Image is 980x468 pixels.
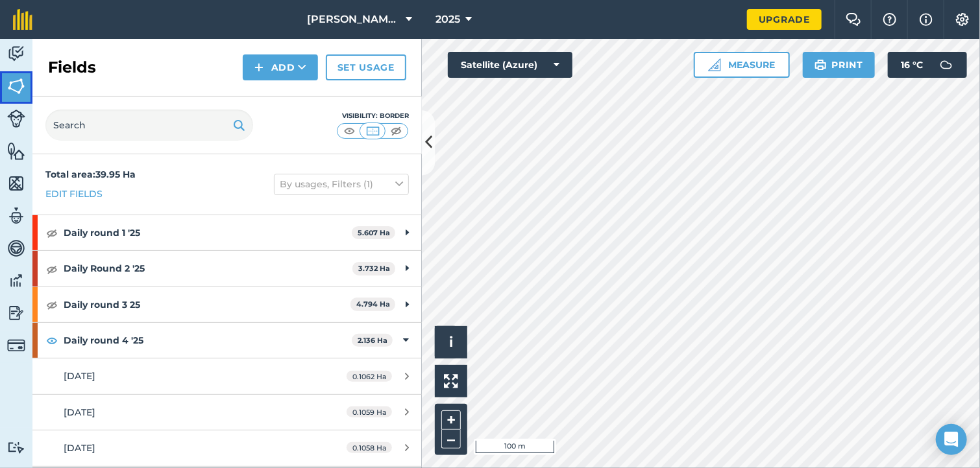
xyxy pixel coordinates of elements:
[7,303,25,323] img: svg+xml;base64,PD94bWwgdmVyc2lvbj0iMS4wIiBlbmNvZGluZz0idXRmLTgiPz4KPCEtLSBHZW5lcmF0b3I6IEFkb2JlIE...
[882,13,898,26] img: A question mark icon
[448,52,572,78] button: Satellite (Azure)
[32,287,422,322] div: Daily round 3 254.794 Ha
[7,76,25,96] img: svg+xml;base64,PHN2ZyB4bWxucz0iaHR0cDovL3d3dy53My5vcmcvMjAwMC9zdmciIHdpZHRoPSI1NiIgaGVpZ2h0PSI2MC...
[347,371,392,382] span: 0.1062 Ha
[449,334,453,350] span: i
[64,370,95,382] span: [DATE]
[64,442,95,454] span: [DATE]
[358,336,387,345] strong: 2.136 Ha
[48,57,96,78] h2: Fields
[46,297,58,312] img: svg+xml;base64,PHN2ZyB4bWxucz0iaHR0cDovL3d3dy53My5vcmcvMjAwMC9zdmciIHdpZHRoPSIxOCIgaGVpZ2h0PSIyNC...
[708,58,721,71] img: Ruler icon
[233,117,245,133] img: svg+xml;base64,PHN2ZyB4bWxucz0iaHR0cDovL3d3dy53My5vcmcvMjAwMC9zdmciIHdpZHRoPSIxOSIgaGVpZ2h0PSIyNC...
[441,410,461,430] button: +
[32,358,422,393] a: [DATE]0.1062 Ha
[356,299,390,309] strong: 4.794 Ha
[46,333,58,348] img: svg+xml;base64,PHN2ZyB4bWxucz0iaHR0cDovL3d3dy53My5vcmcvMjAwMC9zdmciIHdpZHRoPSIxOCIgaGVpZ2h0PSIyNC...
[435,326,467,358] button: i
[7,141,25,161] img: svg+xml;base64,PHN2ZyB4bWxucz0iaHR0cDovL3d3dy53My5vcmcvMjAwMC9zdmciIHdpZHRoPSI1NiIgaGVpZ2h0PSI2MC...
[694,52,790,78] button: Measure
[64,287,350,322] strong: Daily round 3 25
[45,110,253,141] input: Search
[341,124,358,137] img: svg+xml;base64,PHN2ZyB4bWxucz0iaHR0cDovL3d3dy53My5vcmcvMjAwMC9zdmciIHdpZHRoPSI1MCIgaGVpZ2h0PSI0MC...
[933,52,959,78] img: svg+xml;base64,PD94bWwgdmVyc2lvbj0iMS4wIiBlbmNvZGluZz0idXRmLTgiPz4KPCEtLSBHZW5lcmF0b3I6IEFkb2JlIE...
[7,44,25,64] img: svg+xml;base64,PD94bWwgdmVyc2lvbj0iMS4wIiBlbmNvZGluZz0idXRmLTgiPz4KPCEtLSBHZW5lcmF0b3I6IEFkb2JlIE...
[46,225,58,240] img: svg+xml;base64,PHN2ZyB4bWxucz0iaHR0cDovL3d3dy53My5vcmcvMjAwMC9zdmciIHdpZHRoPSIxOCIgaGVpZ2h0PSIyNC...
[336,111,409,121] div: Visibility: Border
[13,9,32,30] img: fieldmargin Logo
[846,13,861,26] img: Two speech bubbles overlapping with the left bubble in the forefront
[803,52,876,78] button: Print
[7,441,25,454] img: svg+xml;base64,PD94bWwgdmVyc2lvbj0iMS4wIiBlbmNvZGluZz0idXRmLTgiPz4KPCEtLSBHZW5lcmF0b3I6IEFkb2JlIE...
[45,187,103,201] a: Edit fields
[274,174,409,194] button: By usages, Filters (1)
[7,206,25,226] img: svg+xml;base64,PD94bWwgdmVyc2lvbj0iMS4wIiBlbmNvZGluZz0idXRmLTgiPz4KPCEtLSBHZW5lcmF0b3I6IEFkb2JlIE...
[347,442,392,453] span: 0.1058 Ha
[32,323,422,358] div: Daily round 4 '252.136 Ha
[307,12,400,27] span: [PERSON_NAME] Farm
[254,60,263,75] img: svg+xml;base64,PHN2ZyB4bWxucz0iaHR0cDovL3d3dy53My5vcmcvMjAwMC9zdmciIHdpZHRoPSIxNCIgaGVpZ2h0PSIyNC...
[64,406,95,418] span: [DATE]
[7,239,25,258] img: svg+xml;base64,PD94bWwgdmVyc2lvbj0iMS4wIiBlbmNvZGluZz0idXRmLTgiPz4KPCEtLSBHZW5lcmF0b3I6IEFkb2JlIE...
[32,215,422,250] div: Daily round 1 '255.607 Ha
[7,271,25,290] img: svg+xml;base64,PD94bWwgdmVyc2lvbj0iMS4wIiBlbmNvZGluZz0idXRmLTgiPz4KPCEtLSBHZW5lcmF0b3I6IEFkb2JlIE...
[7,174,25,193] img: svg+xml;base64,PHN2ZyB4bWxucz0iaHR0cDovL3d3dy53My5vcmcvMjAwMC9zdmciIHdpZHRoPSI1NiIgaGVpZ2h0PSI2MC...
[444,374,458,388] img: Four arrows, one pointing top left, one top right, one bottom right and the last bottom left
[955,13,970,26] img: A cog icon
[46,261,58,277] img: svg+xml;base64,PHN2ZyB4bWxucz0iaHR0cDovL3d3dy53My5vcmcvMjAwMC9zdmciIHdpZHRoPSIxOCIgaGVpZ2h0PSIyNC...
[388,124,404,137] img: svg+xml;base64,PHN2ZyB4bWxucz0iaHR0cDovL3d3dy53My5vcmcvMjAwMC9zdmciIHdpZHRoPSI1MCIgaGVpZ2h0PSI0MC...
[888,52,967,78] button: 16 °C
[32,395,422,430] a: [DATE]0.1059 Ha
[815,57,827,73] img: svg+xml;base64,PHN2ZyB4bWxucz0iaHR0cDovL3d3dy53My5vcmcvMjAwMC9zdmciIHdpZHRoPSIxOSIgaGVpZ2h0PSIyNC...
[64,215,352,250] strong: Daily round 1 '25
[901,52,923,78] span: 16 ° C
[920,12,933,27] img: svg+xml;base64,PHN2ZyB4bWxucz0iaHR0cDovL3d3dy53My5vcmcvMjAwMC9zdmciIHdpZHRoPSIxNyIgaGVpZ2h0PSIxNy...
[7,110,25,128] img: svg+xml;base64,PD94bWwgdmVyc2lvbj0iMS4wIiBlbmNvZGluZz0idXRmLTgiPz4KPCEtLSBHZW5lcmF0b3I6IEFkb2JlIE...
[32,251,422,286] div: Daily Round 2 '253.732 Ha
[936,424,967,455] div: Open Intercom Messenger
[365,124,381,137] img: svg+xml;base64,PHN2ZyB4bWxucz0iaHR0cDovL3d3dy53My5vcmcvMjAwMC9zdmciIHdpZHRoPSI1MCIgaGVpZ2h0PSI0MC...
[358,228,390,237] strong: 5.607 Ha
[441,430,461,449] button: –
[45,169,136,180] strong: Total area : 39.95 Ha
[347,406,392,417] span: 0.1059 Ha
[435,12,460,27] span: 2025
[64,251,352,286] strong: Daily Round 2 '25
[747,9,822,30] a: Upgrade
[64,323,352,358] strong: Daily round 4 '25
[32,430,422,465] a: [DATE]0.1058 Ha
[243,54,318,80] button: Add
[7,336,25,355] img: svg+xml;base64,PD94bWwgdmVyc2lvbj0iMS4wIiBlbmNvZGluZz0idXRmLTgiPz4KPCEtLSBHZW5lcmF0b3I6IEFkb2JlIE...
[358,264,390,273] strong: 3.732 Ha
[326,54,406,80] a: Set usage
